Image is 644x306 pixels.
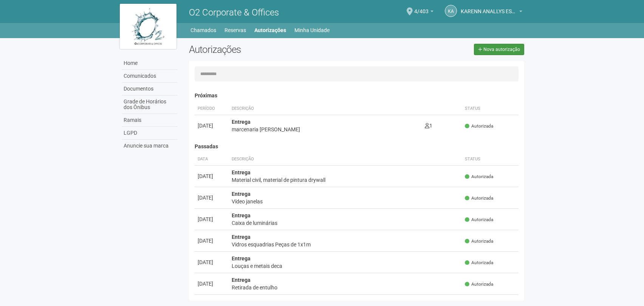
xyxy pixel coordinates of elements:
div: [DATE] [198,194,226,201]
strong: Entrega [232,212,251,218]
strong: Entrega [232,255,251,261]
strong: Entrega [232,119,251,125]
span: Nova autorização [483,47,520,52]
th: Período [195,103,229,115]
div: Retirada de entulho [232,284,459,291]
img: logo.jpg [120,4,176,49]
strong: Entrega [232,191,251,197]
span: Autorizada [465,281,493,288]
div: Caixa de luminárias [232,219,459,227]
a: Comunicados [122,70,178,83]
div: Material civil, material de pintura drywall [232,176,459,184]
div: [DATE] [198,237,226,244]
a: Chamados [190,25,216,35]
a: Grade de Horários dos Ônibus [122,95,178,114]
div: [DATE] [198,280,226,288]
span: Autorizada [465,123,493,129]
span: Autorizada [465,174,493,180]
a: KA [445,5,457,17]
th: Descrição [229,103,421,115]
a: Minha Unidade [294,25,330,35]
h4: Passadas [195,144,519,149]
strong: Entrega [232,277,251,283]
a: Nova autorização [474,44,524,55]
span: Autorizada [465,260,493,266]
th: Status [462,153,519,166]
a: Home [122,57,178,70]
a: Anuncie sua marca [122,140,178,152]
div: [DATE] [198,258,226,266]
div: Louças e metais deca [232,262,459,270]
div: Vidros esquadrias Peças de 1x1m [232,241,459,248]
a: Autorizações [254,25,286,35]
a: Reservas [224,25,246,35]
strong: Entrega [232,169,251,175]
span: Autorizada [465,195,493,201]
a: Documentos [122,83,178,95]
th: Status [462,103,519,115]
h2: Autorizações [189,44,351,55]
span: KARENN ANALLYS ESTELLA [461,1,517,14]
a: KARENN ANALLYS ESTELLA [461,9,522,15]
a: 4/403 [414,9,433,15]
h4: Próximas [195,93,519,98]
span: Autorizada [465,238,493,244]
span: 1 [425,123,432,129]
a: Ramais [122,114,178,127]
th: Descrição [229,153,462,166]
span: 4/403 [414,1,429,14]
strong: Entrega [232,234,251,240]
div: [DATE] [198,172,226,180]
div: Vídeo janelas [232,198,459,205]
div: [DATE] [198,122,226,129]
span: O2 Corporate & Offices [189,7,279,18]
span: Autorizada [465,217,493,223]
th: Data [195,153,229,166]
a: LGPD [122,127,178,140]
div: [DATE] [198,215,226,223]
div: marcenaria [PERSON_NAME] [232,126,418,133]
